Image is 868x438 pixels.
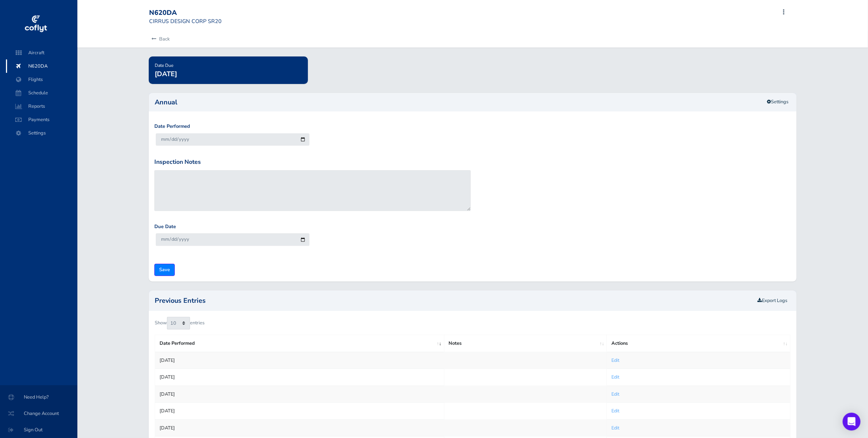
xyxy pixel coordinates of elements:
td: [DATE] [155,403,444,419]
a: Settings [762,96,794,108]
a: Edit [611,425,619,431]
span: Payments [13,113,70,126]
label: Show entries [155,317,205,330]
td: [DATE] [155,369,444,386]
th: Notes: activate to sort column ascending [444,335,607,352]
label: Due Date [154,223,176,231]
a: Edit [611,408,619,414]
input: Save [154,264,175,276]
td: [DATE] [155,352,444,369]
label: Inspection Notes [154,158,201,167]
td: [DATE] [155,386,444,402]
select: Showentries [167,317,190,330]
span: Change Account [9,407,68,420]
div: N620DA [149,9,222,17]
a: Edit [611,357,619,364]
img: coflyt logo [23,13,48,35]
span: Date Due [155,62,173,68]
span: Reports [13,100,70,113]
span: [DATE] [155,69,177,78]
small: CIRRUS DESIGN CORP SR20 [149,17,222,25]
a: Edit [611,374,619,380]
div: Open Intercom Messenger [843,413,861,431]
td: [DATE] [155,419,444,436]
a: Edit [611,391,619,398]
span: Flights [13,73,70,86]
span: Need Help? [9,390,68,404]
th: Date Performed: activate to sort column ascending [155,335,444,352]
span: Sign Out [9,423,68,437]
span: N620DA [13,59,70,73]
span: Schedule [13,86,70,100]
a: Export Logs [758,297,788,304]
a: Back [149,31,170,47]
th: Actions: activate to sort column ascending [607,335,790,352]
h2: Previous Entries [155,297,755,304]
span: Settings [13,126,70,140]
h2: Annual [155,99,791,106]
span: Aircraft [13,46,70,59]
label: Date Performed [154,123,190,130]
